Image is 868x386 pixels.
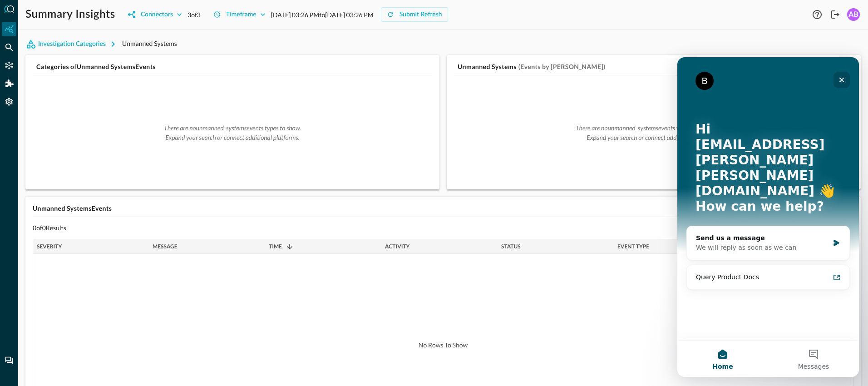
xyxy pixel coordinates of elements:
[469,123,839,142] div: There are no unmanned_systems events with severity to show. Expand your search or connect additio...
[617,243,649,250] span: Event Type
[226,9,256,20] div: Timeframe
[269,243,282,250] span: Time
[208,7,271,22] button: Timeframe
[2,22,16,36] div: Summary Insights
[36,62,432,71] h5: Categories of Unmanned Systems Events
[810,7,824,22] button: Help
[25,7,115,22] h1: Summary Insights
[828,7,843,22] button: Logout
[33,204,853,213] h5: Unmanned Systems Events
[2,94,16,109] div: Settings
[271,10,374,20] p: [DATE] 03:26 PM to [DATE] 03:26 PM
[153,243,178,250] span: Message
[47,123,418,142] div: There are no unmanned_systems events types to show. Expand your search or connect additional plat...
[501,243,521,250] span: Status
[518,62,606,71] h5: (Events by [PERSON_NAME])
[122,40,177,47] span: Unmanned Systems
[2,353,16,368] div: Chat
[677,57,859,377] iframe: Intercom live chat
[2,40,16,54] div: Federated Search
[385,243,409,250] span: Activity
[847,8,860,21] div: AB
[37,243,62,250] span: Severity
[33,224,66,232] p: 0 of 0 Results
[2,58,16,73] div: Connectors
[123,7,187,22] button: Connectors
[399,9,442,20] div: Submit Refresh
[458,62,517,71] h5: Unmanned Systems
[187,10,201,20] p: 3 of 3
[381,7,448,22] button: Submit Refresh
[141,9,173,20] div: Connectors
[25,37,122,51] button: Investigation Categories
[2,76,17,91] div: Addons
